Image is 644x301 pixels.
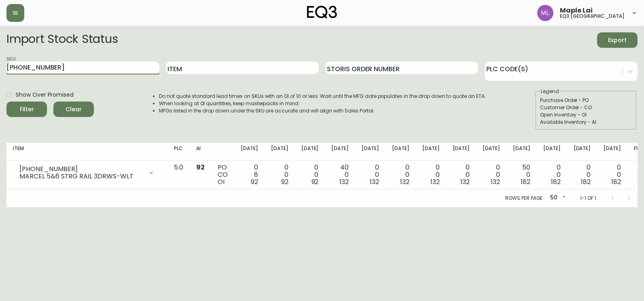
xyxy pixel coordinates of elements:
[547,191,567,205] div: 50
[355,143,386,161] th: [DATE]
[159,107,486,114] li: MFGs listed in the drop down under the SKU are accurate and will align with Sales Portal.
[20,104,34,114] div: Filter
[159,93,486,100] li: Do not quote standard lead times on SKUs with an OI of 10 or less. Wait until the MFG date popula...
[271,164,288,186] div: 0 0
[295,143,325,161] th: [DATE]
[460,177,470,187] span: 132
[551,177,561,187] span: 182
[560,14,625,19] h5: eq3 [GEOGRAPHIC_DATA]
[604,164,621,186] div: 0 0
[251,177,258,187] span: 92
[543,164,561,186] div: 0 0
[265,143,295,161] th: [DATE]
[483,164,500,186] div: 0 0
[234,143,265,161] th: [DATE]
[301,164,319,186] div: 0 0
[167,143,190,161] th: PLC
[540,111,632,119] div: Open Inventory - OI
[521,177,530,187] span: 182
[540,88,560,95] legend: Legend
[6,143,167,161] th: Item
[446,143,477,161] th: [DATE]
[218,164,228,186] div: PO CO
[311,177,319,187] span: 92
[597,32,638,48] button: Export
[392,164,409,186] div: 0 0
[430,177,440,187] span: 132
[506,143,537,161] th: [DATE]
[513,164,530,186] div: 50 0
[370,177,379,187] span: 132
[476,143,506,161] th: [DATE]
[159,100,486,107] li: When looking at OI quantities, keep masterpacks in mind.
[416,143,446,161] th: [DATE]
[196,163,205,172] span: 92
[167,161,190,189] td: 5.0
[540,119,632,126] div: Available Inventory - AI
[422,164,440,186] div: 0 0
[241,164,258,186] div: 0 8
[567,143,597,161] th: [DATE]
[53,102,94,117] button: Clear
[537,5,553,21] img: 61e28cffcf8cc9f4e300d877dd684943
[611,177,621,187] span: 182
[331,164,349,186] div: 40 0
[13,164,161,182] div: [PHONE_NUMBER]MARCEL 5&6 STRG RAIL 3DRWS-WLT
[604,35,631,45] span: Export
[574,164,591,186] div: 0 0
[6,102,47,117] button: Filter
[491,177,500,187] span: 132
[190,143,211,161] th: AI
[400,177,409,187] span: 132
[281,177,288,187] span: 92
[505,195,544,202] p: Rows per page:
[16,91,74,99] span: Show Over Promised
[453,164,470,186] div: 0 0
[6,32,118,48] h2: Import Stock Status
[60,104,87,114] span: Clear
[540,104,632,111] div: Customer Order - CO
[560,7,593,14] span: Maple Lai
[19,173,143,180] div: MARCEL 5&6 STRG RAIL 3DRWS-WLT
[540,97,632,104] div: Purchase Order - PO
[537,143,567,161] th: [DATE]
[580,195,596,202] p: 1-1 of 1
[307,6,337,19] img: logo
[362,164,379,186] div: 0 0
[386,143,416,161] th: [DATE]
[218,177,225,187] span: OI
[325,143,355,161] th: [DATE]
[597,143,627,161] th: [DATE]
[339,177,349,187] span: 132
[581,177,591,187] span: 182
[19,165,143,173] div: [PHONE_NUMBER]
